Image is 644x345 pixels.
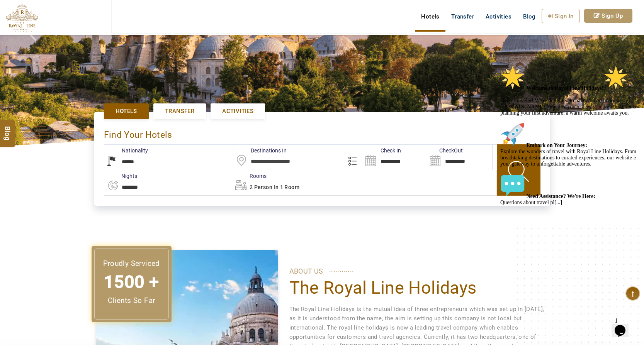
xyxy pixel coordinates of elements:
div: Find Your Hotels [104,122,540,144]
strong: Embark on Your Journey: [29,80,90,86]
label: Destinations In [233,147,287,154]
label: Rooms [232,172,267,180]
img: :star2: [106,3,131,28]
input: Search [428,145,492,170]
span: Hotels [116,107,137,115]
label: Nationality [104,147,148,154]
input: Search [363,145,428,170]
img: The Royal Line Holidays [6,3,38,32]
span: Activities [222,107,253,115]
label: CheckOut [428,147,463,154]
a: Activities [211,103,265,119]
iframe: chat widget [497,62,636,310]
a: Sign Up [584,9,632,23]
iframe: chat widget [612,314,636,337]
span: Transfer [165,107,194,115]
span: Blog [3,126,13,132]
label: nights [104,172,137,180]
a: Hotels [415,9,445,24]
img: :speech_balloon: [3,111,28,136]
strong: Need Assistance? We're Here: [29,131,98,137]
a: Activities [480,9,517,24]
a: Sign In [542,9,580,23]
strong: Welcome to Royal Line Holidays! [29,23,131,29]
a: Transfer [445,9,480,24]
div: 🌟 Welcome to Royal Line Holidays!🌟Hello Traveler! We're delighted to have you on board at [DOMAIN... [3,3,142,144]
a: Hotels [104,103,149,119]
a: Transfer [153,103,206,119]
img: :rocket: [3,60,28,85]
a: Blog [517,9,542,24]
span: 2 Person in 1 Room [250,184,299,190]
span: ............ [329,264,354,276]
span: Hello Traveler! We're delighted to have you on board at [DOMAIN_NAME]. Whether you're a seasoned ... [3,23,141,143]
label: Check In [363,147,401,154]
span: Blog [523,13,536,20]
h1: The Royal Line Holidays [289,277,548,299]
p: ABOUT US [289,266,548,277]
img: :star2: [3,3,28,28]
